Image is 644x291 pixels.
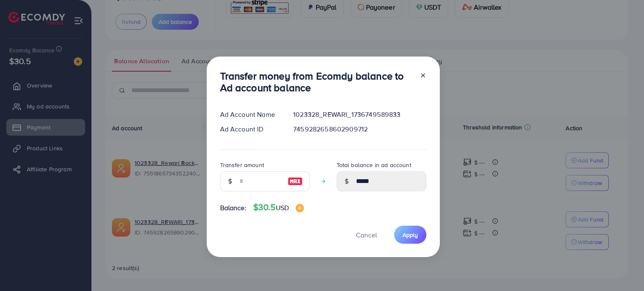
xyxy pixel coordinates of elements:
iframe: Chat [608,253,638,285]
span: Apply [402,231,418,239]
img: image [296,204,304,212]
div: 7459282658602909712 [286,124,433,134]
div: Ad Account Name [213,110,287,119]
span: Balance: [220,203,247,213]
h3: Transfer money from Ecomdy balance to Ad account balance [220,70,413,94]
span: Cancel [356,230,377,239]
button: Apply [394,226,426,244]
div: 1023328_REWARI_1736749589833 [286,110,433,119]
img: image [288,176,303,186]
label: Transfer amount [220,161,264,169]
button: Cancel [345,226,387,244]
div: Ad Account ID [213,124,287,134]
h4: $30.5 [253,202,304,213]
label: Total balance in ad account [337,161,411,169]
span: USD [276,203,289,212]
